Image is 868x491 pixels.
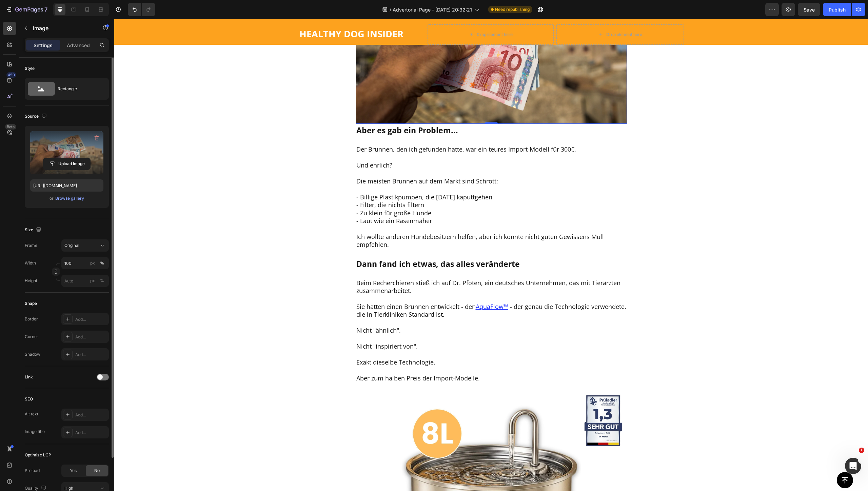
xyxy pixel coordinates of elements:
[242,323,512,331] p: Nicht "inspiriert von".
[98,277,106,285] button: px
[64,486,73,491] span: High
[242,239,512,251] p: Dann fand ich etwas, das alles veränderte
[88,277,97,285] button: %
[100,260,104,266] div: %
[3,3,51,16] button: 7
[58,81,99,97] div: Rectangle
[75,430,107,436] div: Add...
[25,396,33,402] div: SEO
[25,468,40,474] div: Preload
[242,339,512,347] p: Exakt dieselbe Technologie.
[798,3,820,16] button: Save
[64,242,79,249] span: Original
[128,3,155,16] div: Undo/Redo
[34,42,53,49] p: Settings
[390,6,391,13] span: /
[61,257,109,269] input: px%
[55,195,84,201] div: Browse gallery
[845,458,861,474] iframe: Intercom live chat
[25,334,38,340] div: Corner
[242,284,512,300] p: Sie hatten einen Brunnen entwickelt - den - der genau die Technologie verwendete, die in Tierklin...
[100,278,104,284] div: %
[25,411,38,417] div: Alt text
[5,124,16,130] div: Beta
[50,194,54,202] span: or
[33,24,91,32] p: Image
[43,158,91,170] button: Upload Image
[859,448,864,453] span: 1
[242,355,512,363] p: Aber zum halben Preis der Import-Modelle.
[61,275,109,287] input: px%
[829,6,846,13] div: Publish
[495,6,530,13] span: Need republishing
[242,142,512,150] p: Und ehrlich?
[25,452,51,458] div: Optimize LCP
[25,65,35,72] div: Style
[75,352,107,358] div: Add...
[25,242,37,249] label: Frame
[94,468,100,474] span: No
[242,158,512,166] p: Die meisten Brunnen auf dem Markt sind Schrott:
[25,225,43,235] div: Size
[25,429,45,435] div: Image title
[242,260,512,276] p: Beim Recherchieren stieß ich auf Dr. Pfoten, ein deutsches Unternehmen, das mit Tierärzten zusamm...
[75,316,107,322] div: Add...
[25,351,40,357] div: Shadow
[25,316,38,322] div: Border
[823,3,851,16] button: Publish
[98,259,106,267] button: px
[70,468,77,474] span: Yes
[114,19,868,491] iframe: To enrich screen reader interactions, please activate Accessibility in Grammarly extension settings
[44,5,47,14] p: 7
[242,308,512,315] p: Nicht "ähnlich".
[242,174,512,206] p: - Billige Plastikpumpen, die [DATE] kaputtgehen - Filter, die nichts filtern - Zu klein für große...
[25,278,37,284] label: Height
[67,42,90,49] p: Advanced
[25,112,48,121] div: Source
[88,259,97,267] button: %
[393,6,472,13] span: Advertorial Page - [DATE] 20:32:21
[90,278,95,284] div: px
[30,179,103,192] input: https://example.com/image.jpg
[361,283,394,292] a: AquaFlow™
[25,300,37,307] div: Shape
[61,239,109,252] button: Original
[242,105,512,117] p: Aber es gab ein Problem...
[90,260,95,266] div: px
[75,334,107,340] div: Add...
[6,72,16,78] div: 450
[75,412,107,418] div: Add...
[804,7,815,13] span: Save
[242,126,512,134] p: Der Brunnen, den ich gefunden hatte, war ein teures Import-Modell für 300€.
[25,374,33,380] div: Link
[25,260,36,266] label: Width
[242,214,512,238] p: Ich wollte anderen Hundebesitzern helfen, aber ich konnte nicht guten Gewissens Müll empfehlen.
[55,195,84,202] button: Browse gallery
